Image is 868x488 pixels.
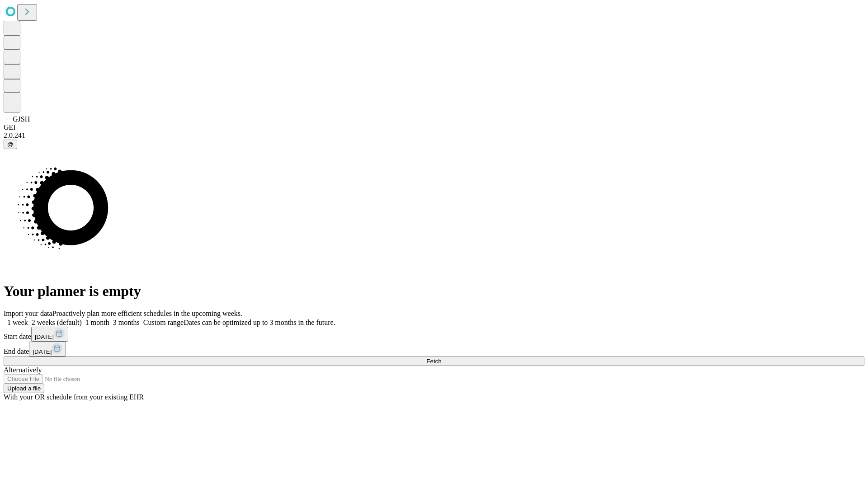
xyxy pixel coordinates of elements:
span: 1 week [7,319,28,326]
button: [DATE] [31,327,68,342]
span: 3 months [113,319,140,326]
span: Dates can be optimized up to 3 months in the future. [184,319,335,326]
span: 2 weeks (default) [32,319,82,326]
span: GJSH [13,115,30,123]
button: @ [4,140,17,149]
h1: Your planner is empty [4,283,864,300]
button: Upload a file [4,384,44,393]
span: Import your data [4,310,52,317]
span: Proactively plan more efficient schedules in the upcoming weeks. [52,310,242,317]
span: Custom range [143,319,184,326]
span: Alternatively [4,366,42,374]
span: Fetch [426,358,441,365]
div: Start date [4,327,864,342]
span: [DATE] [35,333,54,340]
div: GEI [4,123,864,131]
div: End date [4,342,864,357]
span: 1 month [85,319,109,326]
span: With your OR schedule from your existing EHR [4,393,144,401]
button: [DATE] [29,342,66,357]
button: Fetch [4,357,864,366]
span: [DATE] [33,348,52,355]
span: @ [7,141,14,148]
div: 2.0.241 [4,131,864,140]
